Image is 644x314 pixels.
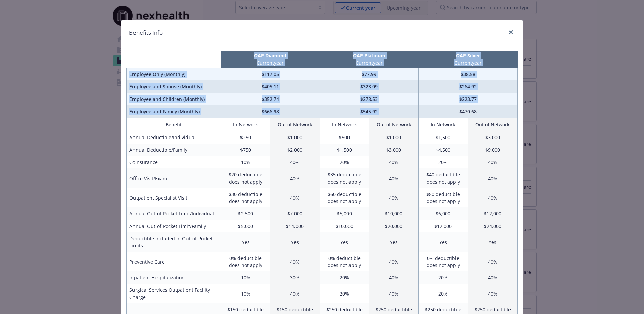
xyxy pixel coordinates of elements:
td: $223.77 [419,93,518,105]
td: $40 deductible does not apply [419,168,468,188]
td: $10,000 [320,220,369,232]
h1: Benefits Info [129,28,163,37]
td: 40% [468,188,517,207]
td: $1,500 [320,144,369,156]
td: 40% [369,188,418,207]
td: 40% [369,252,418,271]
td: $12,000 [419,220,468,232]
td: Outpatient Specialist Visit [127,188,221,207]
td: 20% [419,271,468,284]
td: 20% [419,156,468,168]
td: $323.09 [320,80,419,93]
th: Out of Network [270,118,320,131]
td: $5,000 [320,207,369,220]
td: Annual Out-of-Pocket Limit/Family [127,220,221,232]
td: 20% [320,271,369,284]
td: $666.98 [221,105,320,118]
td: $470.68 [419,105,518,118]
td: Yes [419,232,468,252]
td: 0% deductible does not apply [320,252,369,271]
td: $2,500 [221,207,270,220]
td: $10,000 [369,207,418,220]
td: Yes [221,232,270,252]
th: Benefit [127,118,221,131]
td: 10% [221,156,270,168]
td: Yes [270,232,320,252]
td: $405.11 [221,80,320,93]
td: $250 [221,131,270,144]
td: $12,000 [468,207,517,220]
td: $20 deductible does not apply [221,168,270,188]
td: $117.05 [221,68,320,81]
th: In Network [320,118,369,131]
td: 10% [221,271,270,284]
td: $24,000 [468,220,517,232]
td: Coinsurance [127,156,221,168]
td: 40% [468,284,517,303]
th: Out of Network [468,118,517,131]
p: OAP Silver [420,52,516,59]
td: Annual Deductible/Individual [127,131,221,144]
td: 40% [468,271,517,284]
p: Current year [222,59,318,66]
td: Employee Only (Monthly) [127,68,221,81]
td: Surgical Services Outpatient Facility Charge [127,284,221,303]
td: $38.58 [419,68,518,81]
td: $7,000 [270,207,320,220]
td: Office Visit/Exam [127,168,221,188]
td: 40% [270,284,320,303]
p: Current year [321,59,417,66]
td: Yes [320,232,369,252]
td: $3,000 [468,131,517,144]
td: $750 [221,144,270,156]
td: Annual Deductible/Family [127,144,221,156]
td: 20% [419,284,468,303]
td: Employee and Family (Monthly) [127,105,221,118]
th: In Network [221,118,270,131]
td: 30% [270,271,320,284]
a: close [507,28,515,36]
td: $35 deductible does not apply [320,168,369,188]
td: Preventive Care [127,252,221,271]
th: intentionally left blank [127,51,221,68]
td: 40% [468,168,517,188]
td: $1,000 [270,131,320,144]
td: $6,000 [419,207,468,220]
td: 40% [270,168,320,188]
td: $2,000 [270,144,320,156]
td: Deductible Included in Out-of-Pocket Limits [127,232,221,252]
td: $1,500 [419,131,468,144]
td: $80 deductible does not apply [419,188,468,207]
td: 20% [320,156,369,168]
td: $352.74 [221,93,320,105]
td: 40% [270,188,320,207]
td: 40% [468,156,517,168]
td: $14,000 [270,220,320,232]
td: $278.53 [320,93,419,105]
td: Annual Out-of-Pocket Limit/Individual [127,207,221,220]
th: Out of Network [369,118,418,131]
p: OAP Platinum [321,52,417,59]
td: $3,000 [369,144,418,156]
td: 40% [369,271,418,284]
td: $60 deductible does not apply [320,188,369,207]
td: Employee and Children (Monthly) [127,93,221,105]
td: 40% [369,156,418,168]
td: 0% deductible does not apply [221,252,270,271]
td: $30 deductible does not apply [221,188,270,207]
td: 40% [369,284,418,303]
td: 20% [320,284,369,303]
td: Yes [369,232,418,252]
td: $5,000 [221,220,270,232]
td: 40% [468,252,517,271]
th: In Network [419,118,468,131]
td: Yes [468,232,517,252]
td: Inpatient Hospitalization [127,271,221,284]
td: $77.99 [320,68,419,81]
td: $500 [320,131,369,144]
p: OAP Diamond [222,52,318,59]
td: $9,000 [468,144,517,156]
td: 40% [369,168,418,188]
td: Employee and Spouse (Monthly) [127,80,221,93]
td: $1,000 [369,131,418,144]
